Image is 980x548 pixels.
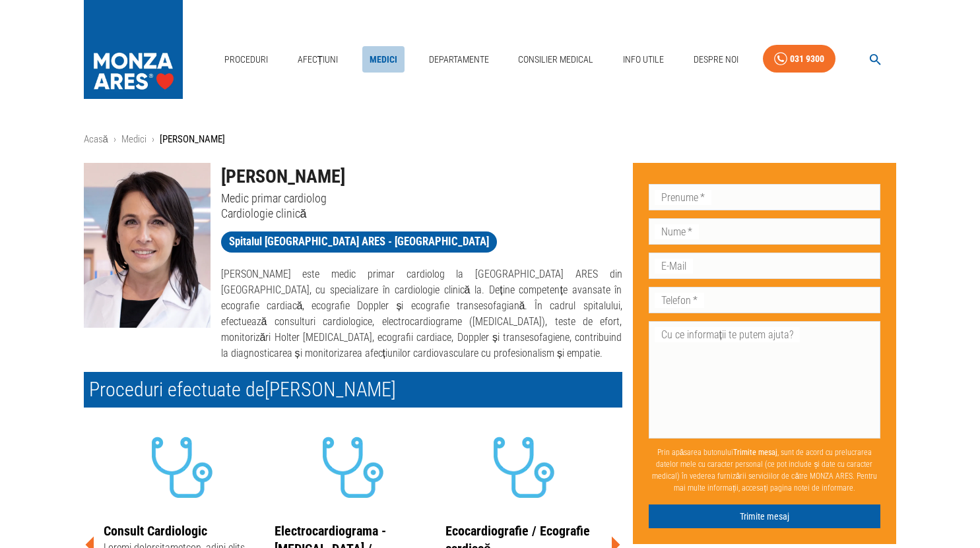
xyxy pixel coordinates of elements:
[221,233,497,250] span: Spitalul [GEOGRAPHIC_DATA] ARES - [GEOGRAPHIC_DATA]
[763,45,835,73] a: 031 9300
[84,133,108,145] a: Acasă
[362,46,405,73] a: Medici
[160,132,225,147] p: [PERSON_NAME]
[513,46,599,73] a: Consilier Medical
[114,132,116,147] li: ›
[152,132,154,147] li: ›
[649,441,881,499] p: Prin apăsarea butonului , sunt de acord cu prelucrarea datelor mele cu caracter personal (ce pot ...
[221,206,622,221] p: Cardiologie clinică
[733,448,777,457] b: Trimite mesaj
[424,46,494,73] a: Departamente
[219,46,273,73] a: Proceduri
[221,191,622,206] p: Medic primar cardiolog
[84,132,897,147] nav: breadcrumb
[292,46,344,73] a: Afecțiuni
[84,163,211,328] img: Dr. Adina Roșu
[84,372,622,408] h2: Proceduri efectuate de [PERSON_NAME]
[618,46,669,73] a: Info Utile
[688,46,744,73] a: Despre Noi
[104,523,207,539] a: Consult Cardiologic
[649,504,881,529] button: Trimite mesaj
[221,163,622,191] h1: [PERSON_NAME]
[221,231,497,253] a: Spitalul [GEOGRAPHIC_DATA] ARES - [GEOGRAPHIC_DATA]
[790,51,824,67] div: 031 9300
[221,266,622,361] p: [PERSON_NAME] este medic primar cardiolog la [GEOGRAPHIC_DATA] ARES din [GEOGRAPHIC_DATA], cu spe...
[121,133,147,145] a: Medici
